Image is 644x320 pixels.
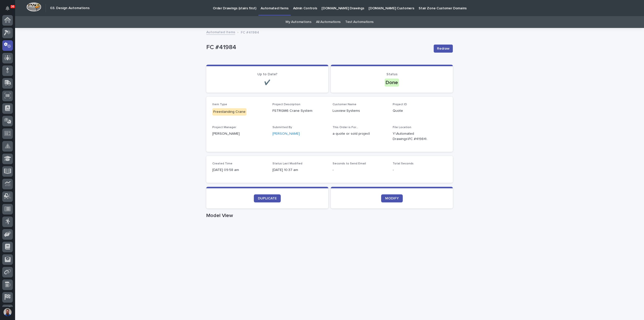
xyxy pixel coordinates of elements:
[286,16,311,28] a: My Automations
[385,79,399,87] div: Done
[333,162,366,165] span: Seconds to Send Email
[333,108,387,114] p: Luxview Systems
[434,45,453,53] button: Redraw
[345,16,374,28] a: Test Automations
[50,6,90,10] h2: 03. Design Automations
[212,108,247,116] div: Freestanding Crane
[212,103,227,106] span: Item Type
[437,46,450,51] span: Redraw
[393,103,407,106] span: Project ID
[381,194,403,202] a: MODIFY
[272,131,300,136] a: [PERSON_NAME]
[333,103,356,106] span: Customer Name
[26,2,41,12] img: Workspace Logo
[11,5,14,8] p: 36
[333,131,387,136] p: a quote or sold project
[258,197,277,200] span: DUPLICATE
[386,73,397,76] span: Status
[385,197,399,200] span: MODIFY
[254,194,281,202] a: DUPLICATE
[272,167,327,173] p: [DATE] 10:37 am
[206,29,235,35] a: Automated Items
[212,80,322,86] p: ✔️
[393,167,447,173] p: -
[6,6,13,14] div: Notifications36
[333,167,387,173] p: -
[272,103,300,106] span: Project Description
[2,3,13,14] button: Notifications
[206,44,430,51] p: FC #41984
[2,307,13,317] button: users-avatar
[272,108,327,114] p: FSTRGM6 Crane System
[212,167,266,173] p: [DATE] 09:58 am
[212,162,232,165] span: Created Time
[212,131,266,136] p: [PERSON_NAME]
[206,212,453,219] h1: Model View
[333,126,358,129] span: This Order is For...
[241,29,259,35] p: FC #41984
[393,108,447,114] p: Quote
[393,162,414,165] span: Total Seconds
[257,73,277,76] span: Up to Date?
[393,126,411,129] span: File Location
[272,126,292,129] span: Submitted By
[393,131,435,142] : Y:\Automated Drawings\FC #41984\
[272,162,302,165] span: Status Last Modified
[212,126,236,129] span: Project Manager
[316,16,341,28] a: All Automations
